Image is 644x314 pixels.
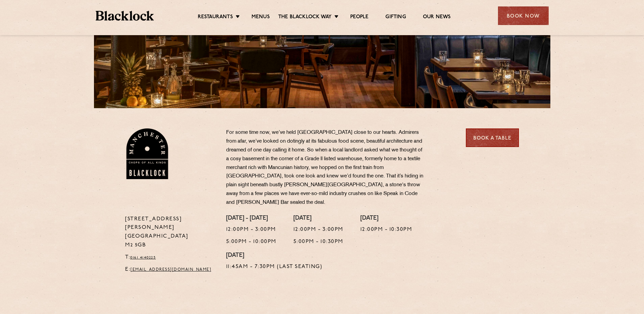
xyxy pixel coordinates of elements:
p: 11:45am - 7:30pm (Last Seating) [226,263,323,271]
p: [STREET_ADDRESS][PERSON_NAME] [GEOGRAPHIC_DATA] M2 5GB [125,215,216,250]
p: 12:00pm - 3:00pm [226,225,277,234]
p: 12:00pm - 3:00pm [293,225,343,234]
a: Gifting [385,14,406,21]
p: For some time now, we’ve held [GEOGRAPHIC_DATA] close to our hearts. Admirers from afar, we’ve lo... [226,128,426,207]
p: 5:00pm - 10:00pm [226,238,277,246]
a: People [350,14,368,21]
h4: [DATE] - [DATE] [226,215,277,222]
img: BL_Manchester_Logo-bleed.png [125,128,169,179]
h4: [DATE] [226,252,323,260]
p: 12:00pm - 10:30pm [360,225,412,234]
a: Book a Table [466,128,519,147]
p: E: [125,265,216,274]
a: Restaurants [198,14,233,21]
img: BL_Textured_Logo-footer-cropped.svg [96,11,154,21]
h4: [DATE] [293,215,343,222]
a: Our News [423,14,451,21]
p: T: [125,253,216,262]
h4: [DATE] [360,215,412,222]
a: Menus [252,14,270,21]
div: Book Now [498,6,549,25]
a: [EMAIL_ADDRESS][DOMAIN_NAME] [130,268,211,272]
p: 5:00pm - 10:30pm [293,238,343,246]
a: The Blacklock Way [278,14,332,21]
a: 0161 4140225 [130,256,156,260]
